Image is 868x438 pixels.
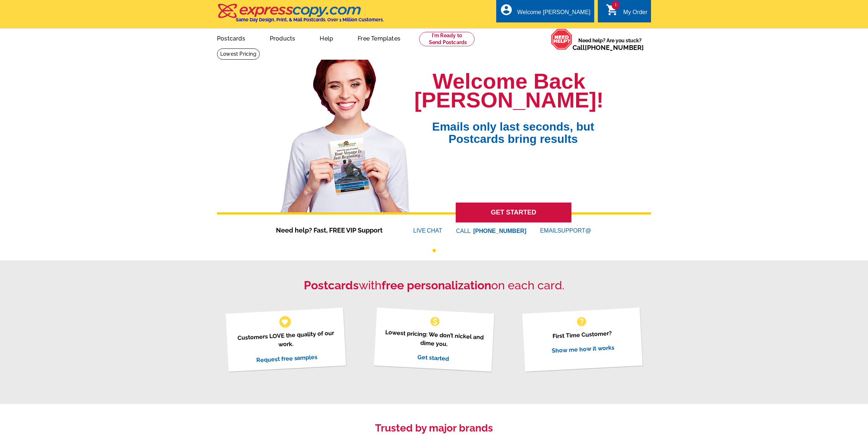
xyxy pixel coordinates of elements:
[217,9,384,22] a: Same Day Design, Print, & Mail Postcards. Over 1 Million Customers.
[382,278,491,292] strong: free personalization
[217,278,651,292] h2: with on each card.
[281,318,289,326] span: favorite
[573,37,647,51] span: Need help? Are you stuck?
[612,1,620,9] span: 1
[531,328,633,342] p: First Time Customer?
[276,54,414,212] img: welcome-back-logged-in.png
[623,9,647,19] div: My Order
[551,29,573,50] img: help
[456,203,571,222] a: GET STARTED
[413,227,442,234] a: LIVECHAT
[557,226,592,235] font: SUPPORT@
[500,3,513,16] i: account_circle
[217,422,651,434] h3: Trusted by major brands
[573,44,644,51] span: Call
[346,29,412,46] a: Free Templates
[383,328,485,350] p: Lowest pricing: We don’t nickel and dime you.
[585,44,644,51] a: [PHONE_NUMBER]
[517,9,590,19] div: Welcome [PERSON_NAME]
[258,29,307,46] a: Products
[236,17,384,22] h4: Same Day Design, Print, & Mail Postcards. Over 1 Million Customers.
[234,328,337,351] p: Customers LOVE the quality of our work.
[417,353,449,362] a: Get started
[552,344,614,354] a: Show me how it works
[433,249,436,252] button: 1 of 1
[276,225,392,235] span: Need help? Fast, FREE VIP Support
[205,29,257,46] a: Postcards
[304,278,359,292] strong: Postcards
[576,316,587,327] span: help
[414,72,604,110] h1: Welcome Back [PERSON_NAME]!
[256,353,318,363] a: Request free samples
[429,316,441,327] span: monetization_on
[606,3,619,16] i: shopping_cart
[423,110,604,145] span: Emails only last seconds, but Postcards bring results
[413,226,427,235] font: LIVE
[308,29,345,46] a: Help
[606,8,647,17] a: 1 shopping_cart My Order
